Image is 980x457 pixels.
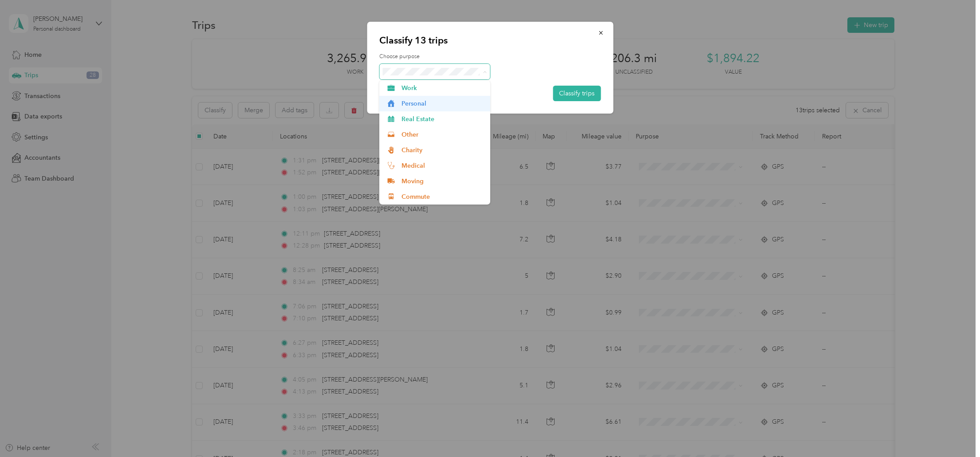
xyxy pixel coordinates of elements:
span: Charity [401,146,484,155]
p: Classify 13 trips [379,34,601,47]
span: Commute [401,192,484,201]
button: Classify trips [553,86,601,101]
span: Other [401,130,484,139]
span: Work [401,83,484,93]
span: Personal [401,99,484,108]
span: Moving [401,177,484,186]
span: Real Estate [401,114,484,124]
span: Medical [401,161,484,170]
iframe: Everlance-gr Chat Button Frame [930,407,980,457]
label: Choose purpose [379,53,601,61]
